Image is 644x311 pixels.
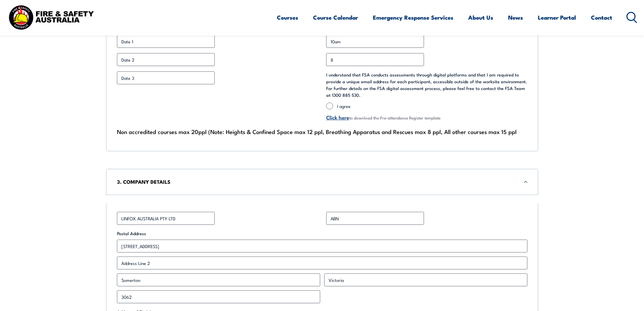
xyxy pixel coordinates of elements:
[337,103,527,109] label: I agree
[326,71,527,98] legend: I understand that FSA conducts assessments through digital platforms and that I am required to pr...
[326,35,424,48] input: Requested Start Time
[117,35,215,48] input: Date 1
[468,8,493,26] a: About Us
[538,8,576,26] a: Learner Portal
[326,113,349,121] a: Click here
[117,273,320,286] input: City
[591,8,612,26] a: Contact
[326,212,424,225] input: ABN
[326,53,424,66] input: Number of participants
[117,230,146,237] legend: Postal Address
[117,178,527,185] h3: 3. COMPANY DETAILS
[106,11,539,152] div: 2. Booking Details
[508,8,523,26] a: News
[326,113,527,121] div: to download the Pre-attendance Register template
[313,8,358,26] a: Course Calendar
[324,273,527,286] input: State
[117,71,215,84] input: Date 3
[106,169,539,195] div: 3. COMPANY DETAILS
[117,53,215,66] input: Date 2
[117,290,320,303] input: Postcode
[117,212,215,225] input: Company name
[117,127,527,137] div: Non accredited courses max 20ppl (Note: Heights & Confined Space max 12 ppl, Breathing Apparatus ...
[277,8,298,26] a: Courses
[373,8,453,26] a: Emergency Response Services
[117,257,527,269] input: Address Line 2
[117,240,527,252] input: Street Address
